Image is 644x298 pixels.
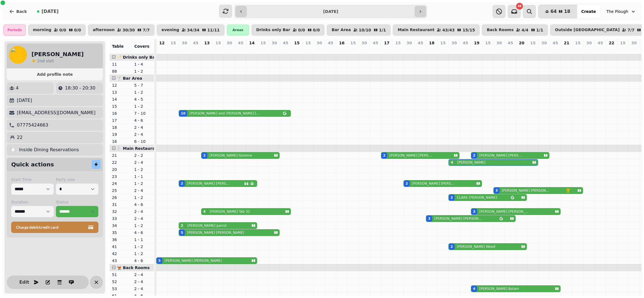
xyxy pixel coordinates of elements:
[272,40,277,46] p: 30
[3,24,26,36] div: Periods
[33,28,51,32] p: morning
[112,230,130,235] p: 35
[181,111,185,116] div: 10
[37,58,54,63] p: visit
[112,279,130,285] p: 52
[143,28,150,32] p: 7 / 7
[9,71,101,78] button: Add profile note
[123,28,135,32] p: 30 / 30
[379,28,386,32] p: 1 / 1
[396,47,400,52] p: 0
[134,181,152,186] p: 1 - 2
[134,216,152,221] p: 2 - 4
[187,230,244,235] p: [PERSON_NAME] [PERSON_NAME]
[530,47,535,52] p: 0
[328,40,333,46] p: 45
[538,5,577,18] button: 6418
[586,40,592,46] p: 30
[536,28,543,32] p: 1 / 1
[474,40,479,46] p: 19
[134,139,152,144] p: 6 - 10
[606,9,628,14] span: The Plough
[134,125,152,130] p: 2 - 4
[564,40,569,46] p: 21
[112,272,130,278] p: 51
[462,28,475,32] p: 15 / 15
[112,104,130,109] p: 15
[598,47,602,52] p: 0
[112,153,130,158] p: 21
[181,223,183,228] div: 2
[553,47,557,52] p: 0
[165,258,222,263] p: [PERSON_NAME] [PERSON_NAME]
[134,160,152,165] p: 2 - 4
[407,47,411,52] p: 2
[182,40,187,46] p: 30
[203,153,205,158] div: 2
[11,177,54,182] label: Start Time
[272,47,276,52] p: 0
[210,153,252,158] p: [PERSON_NAME] Gomme
[519,40,524,46] p: 20
[227,24,249,36] div: Areas
[134,272,152,278] p: 2 - 4
[112,132,130,137] p: 19
[332,28,351,32] p: Bar Area
[452,40,457,46] p: 30
[261,47,265,52] p: 0
[203,209,205,214] div: 4
[117,76,142,81] span: 🍸 Bar Area
[306,47,310,52] p: 0
[193,40,198,46] p: 45
[16,10,27,13] span: Back
[457,160,486,165] p: [PERSON_NAME]
[134,132,152,137] p: 2 - 4
[294,47,299,52] p: 0
[313,28,320,32] p: 0 / 0
[112,244,130,249] p: 41
[294,40,300,46] p: 15
[473,153,475,158] div: 2
[227,47,232,52] p: 0
[134,286,152,292] p: 2 - 4
[575,47,580,52] p: 0
[497,47,501,52] p: 3
[134,90,152,95] p: 1 - 2
[389,153,433,158] p: [PERSON_NAME] [PERSON_NAME]
[305,40,311,46] p: 15
[487,28,514,32] p: Back Rooms
[112,61,130,67] p: 11
[204,40,210,46] p: 13
[162,28,179,32] p: evening
[134,188,152,193] p: 2 - 4
[117,55,157,59] span: 🥂 Drinks only Bar
[134,202,152,207] p: 4 - 6
[187,223,227,228] p: [PERSON_NAME] parrot
[442,28,455,32] p: 43 / 43
[298,28,305,32] p: 0 / 0
[373,47,378,52] p: 0
[134,209,152,214] p: 2 - 4
[17,109,96,116] p: [EMAIL_ADDRESS][DOMAIN_NAME]
[134,258,152,263] p: 4 - 6
[112,160,130,165] p: 22
[74,28,81,32] p: 0 / 0
[181,230,183,235] div: 5
[16,225,87,229] span: Charge debit/credit card
[451,160,453,165] div: 4
[134,223,152,228] p: 1 - 2
[112,188,130,193] p: 25
[327,24,391,36] button: Bar Area10/101/1
[134,230,152,235] p: 4 - 6
[441,47,445,52] p: 0
[134,153,152,158] p: 2 - 2
[117,265,149,270] span: 🫕 Back Rooms
[157,24,225,36] button: evening34/3411/11
[112,68,130,74] p: 88
[65,85,95,91] p: 18:30 - 20:30
[457,195,497,200] p: CLARE [PERSON_NAME]
[463,47,468,52] p: 0
[238,40,243,46] p: 45
[37,58,40,63] span: 2
[21,280,28,285] span: Edit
